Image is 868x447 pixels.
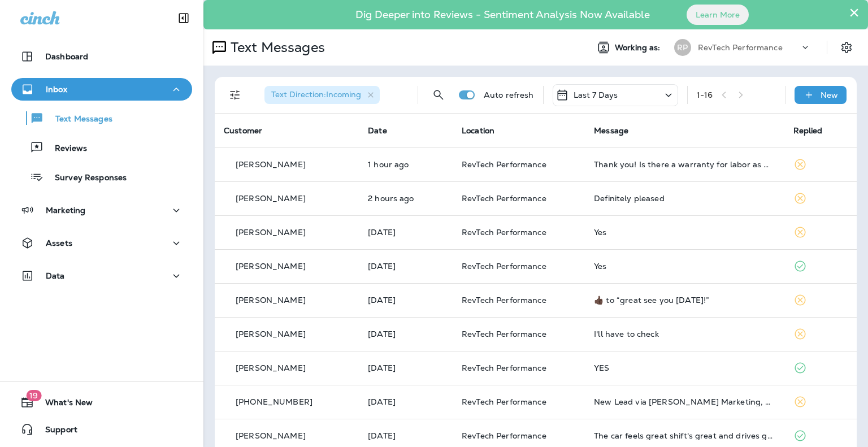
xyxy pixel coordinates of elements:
[44,114,112,125] p: Text Messages
[11,45,192,68] button: Dashboard
[368,397,444,406] p: Sep 30, 2025 02:20 PM
[323,13,683,16] p: Dig Deeper into Reviews - Sentiment Analysis Now Available
[462,261,546,271] span: RevTech Performance
[615,43,663,53] span: Working as:
[271,89,361,99] span: Text Direction : Incoming
[236,363,306,372] p: [PERSON_NAME]
[236,262,306,271] p: [PERSON_NAME]
[594,262,775,271] div: Yes
[11,391,192,414] button: 19What's New
[236,194,306,203] p: [PERSON_NAME]
[462,193,546,203] span: RevTech Performance
[836,37,857,58] button: Settings
[594,431,775,440] div: The car feels great shift's great and drives great. Antonio had suggested the APR tune. I might c...
[484,90,534,99] p: Auto refresh
[594,397,775,406] div: New Lead via Merrick Marketing, Customer Name: L. C., Contact info: 9173379528, Job Info: 4-wheel...
[236,228,306,237] p: [PERSON_NAME]
[45,52,88,61] p: Dashboard
[46,85,67,94] p: Inbox
[44,173,127,184] p: Survey Responses
[368,125,387,136] span: Date
[11,199,192,222] button: Marketing
[46,206,85,215] p: Marketing
[11,264,192,287] button: Data
[224,84,246,106] button: Filters
[236,329,306,338] p: [PERSON_NAME]
[11,106,192,130] button: Text Messages
[11,232,192,254] button: Assets
[46,238,72,248] p: Assets
[11,136,192,159] button: Reviews
[698,43,783,52] p: RevTech Performance
[226,39,325,56] p: Text Messages
[462,295,546,305] span: RevTech Performance
[368,228,444,237] p: Oct 2, 2025 04:04 PM
[462,227,546,237] span: RevTech Performance
[264,86,380,104] div: Text Direction:Incoming
[44,144,87,154] p: Reviews
[236,397,313,406] p: [PHONE_NUMBER]
[687,5,749,25] button: Learn More
[462,329,546,339] span: RevTech Performance
[224,125,262,136] span: Customer
[427,84,450,106] button: Search Messages
[594,125,628,136] span: Message
[34,398,93,411] span: What's New
[697,90,713,99] div: 1 - 16
[46,271,65,280] p: Data
[368,262,444,271] p: Oct 2, 2025 02:17 PM
[821,90,838,99] p: New
[236,160,306,169] p: [PERSON_NAME]
[368,431,444,440] p: Sep 30, 2025 11:29 AM
[34,425,77,439] span: Support
[574,90,618,99] p: Last 7 Days
[11,418,192,441] button: Support
[368,329,444,338] p: Oct 1, 2025 05:42 PM
[849,3,860,21] button: Close
[236,296,306,305] p: [PERSON_NAME]
[368,194,444,203] p: Oct 3, 2025 05:04 PM
[594,228,775,237] div: Yes
[368,160,444,169] p: Oct 3, 2025 05:30 PM
[594,194,775,203] div: Definitely pleased
[368,296,444,305] p: Oct 2, 2025 01:34 PM
[462,431,546,441] span: RevTech Performance
[236,431,306,440] p: [PERSON_NAME]
[594,363,775,372] div: YES
[594,296,775,305] div: ​👍🏿​ to “ great see you tomorrow! ”
[11,165,192,189] button: Survey Responses
[26,390,41,401] span: 19
[674,39,691,56] div: RP
[462,159,546,170] span: RevTech Performance
[594,329,775,338] div: I'll have to check
[462,397,546,407] span: RevTech Performance
[11,78,192,101] button: Inbox
[793,125,823,136] span: Replied
[462,363,546,373] span: RevTech Performance
[168,7,199,29] button: Collapse Sidebar
[462,125,494,136] span: Location
[594,160,775,169] div: Thank you! Is there a warranty for labor as well?
[368,363,444,372] p: Sep 30, 2025 05:12 PM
